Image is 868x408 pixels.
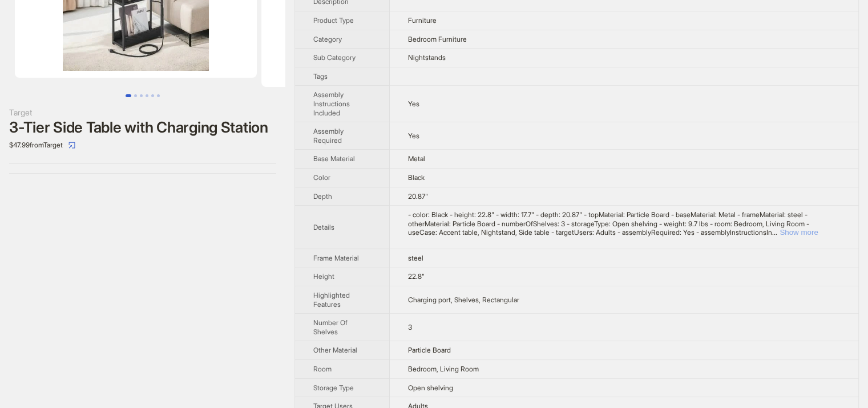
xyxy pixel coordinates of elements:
[313,154,355,163] span: Base Material
[313,53,356,62] span: Sub Category
[140,94,143,97] button: Go to slide 3
[313,272,334,281] span: Height
[408,365,479,373] span: Bedroom, Living Room
[408,173,425,182] span: Black
[408,192,428,201] span: 20.87"
[408,16,437,25] span: Furniture
[313,383,354,392] span: Storage Type
[313,16,354,25] span: Product Type
[408,346,451,354] span: Particle Board
[313,90,350,117] span: Assembly Instructions Included
[313,173,330,182] span: Color
[313,35,342,43] span: Category
[313,365,332,373] span: Room
[408,323,412,331] span: 3
[408,295,519,304] span: Charging port, Shelves, Rectangular
[313,346,357,354] span: Other Material
[9,119,276,136] div: 3-Tier Side Table with Charging Station
[313,254,359,262] span: Frame Material
[313,318,348,336] span: Number Of Shelves
[9,106,276,119] div: Target
[408,99,419,108] span: Yes
[151,94,154,97] button: Go to slide 5
[134,94,137,97] button: Go to slide 2
[408,383,453,392] span: Open shelving
[126,94,131,97] button: Go to slide 1
[146,94,148,97] button: Go to slide 4
[313,127,344,145] span: Assembly Required
[313,223,334,231] span: Details
[9,136,276,154] div: $47.99 from Target
[313,291,350,309] span: Highlighted Features
[772,228,777,237] span: ...
[408,210,809,237] span: - color: Black - height: 22.8" - width: 17.7" - depth: 20.87" - topMaterial: Particle Board - bas...
[313,192,332,201] span: Depth
[408,254,423,262] span: steel
[408,272,425,281] span: 22.8"
[408,154,425,163] span: Metal
[780,228,818,237] button: Expand
[408,131,419,140] span: Yes
[313,72,328,81] span: Tags
[408,210,840,237] div: - color: Black - height: 22.8" - width: 17.7" - depth: 20.87" - topMaterial: Particle Board - bas...
[68,142,75,149] span: select
[408,53,446,62] span: Nightstands
[157,94,160,97] button: Go to slide 6
[408,35,467,43] span: Bedroom Furniture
